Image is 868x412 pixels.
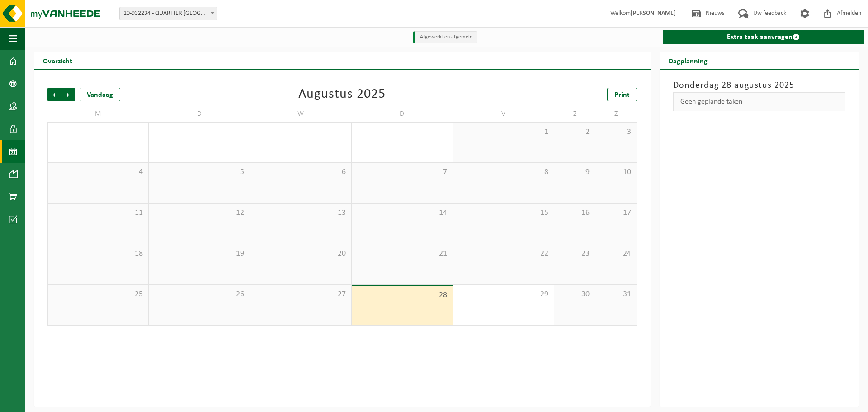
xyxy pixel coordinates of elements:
span: 26 [153,289,245,299]
span: Print [614,91,630,99]
h2: Overzicht [34,52,81,69]
span: 18 [52,249,144,259]
span: 17 [600,208,632,218]
span: 24 [600,249,632,259]
span: 9 [559,167,590,177]
td: D [352,106,453,122]
span: 3 [600,127,632,137]
h3: Donderdag 28 augustus 2025 [673,79,845,92]
span: 4 [52,167,144,177]
span: 8 [458,167,549,177]
span: 15 [458,208,549,218]
td: V [453,106,554,122]
span: 1 [458,127,549,137]
span: 27 [255,289,346,299]
span: 23 [559,249,590,259]
span: 22 [458,249,549,259]
a: Print [607,88,637,101]
span: 25 [52,289,144,299]
div: Vandaag [80,88,120,101]
li: Afgewerkt en afgemeld [413,31,477,43]
span: 13 [255,208,346,218]
td: D [149,106,250,122]
span: 11 [52,208,144,218]
span: 28 [356,290,448,300]
div: Geen geplande taken [673,92,845,111]
span: 5 [153,167,245,177]
div: Augustus 2025 [298,88,386,101]
span: 10-932234 - QUARTIER NV - EKE [119,7,217,20]
span: 16 [559,208,590,218]
span: 10-932234 - QUARTIER NV - EKE [120,7,217,20]
span: 12 [153,208,245,218]
td: W [250,106,351,122]
span: 20 [255,249,346,259]
span: 6 [255,167,346,177]
span: 29 [458,289,549,299]
h2: Dagplanning [660,52,717,69]
td: M [47,106,149,122]
span: 14 [356,208,448,218]
a: Extra taak aanvragen [663,30,864,44]
span: Vorige [47,88,61,101]
span: Volgende [61,88,75,101]
span: 21 [356,249,448,259]
span: 30 [559,289,590,299]
span: 31 [600,289,632,299]
strong: [PERSON_NAME] [631,10,676,17]
span: 10 [600,167,632,177]
td: Z [595,106,637,122]
td: Z [554,106,595,122]
span: 7 [356,167,448,177]
span: 19 [153,249,245,259]
span: 2 [559,127,590,137]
